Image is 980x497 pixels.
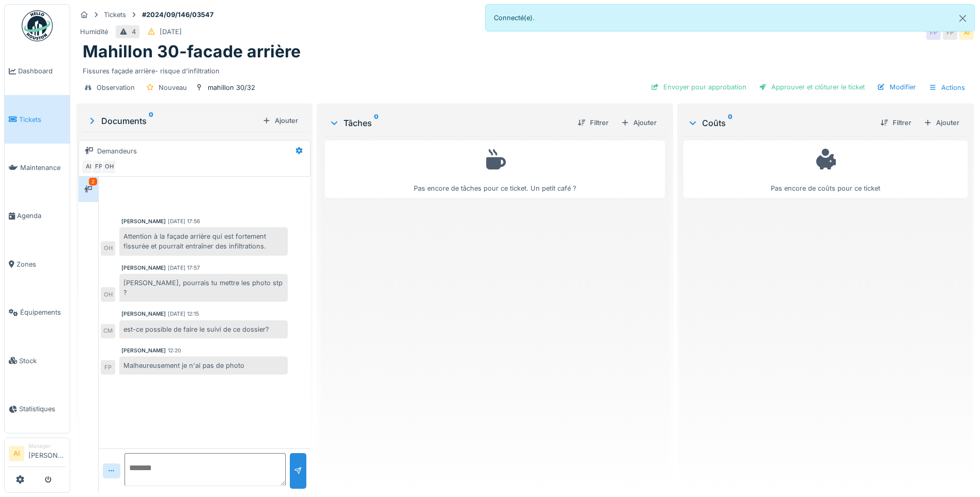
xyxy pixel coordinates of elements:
div: Envoyer pour approbation [647,80,751,94]
button: Close [951,5,974,32]
div: OH [101,241,115,256]
span: Équipements [20,307,66,317]
a: Équipements [5,288,70,336]
div: Ajouter [617,116,661,130]
div: Fissures façade arrière- risque d'infiltration [83,62,968,76]
h1: Mahillon 30-facade arrière [83,42,301,61]
img: Badge_color-CXgf-gQk.svg [22,10,53,41]
div: mahillon 30/32 [208,83,255,92]
div: Nouveau [159,83,187,92]
a: Zones [5,240,70,288]
div: Humidité [80,27,108,37]
span: Statistiques [19,404,66,414]
div: 2 [89,178,97,185]
div: AI [959,25,974,40]
div: [DATE] 17:56 [168,218,200,225]
a: Agenda [5,192,70,240]
li: [PERSON_NAME] [28,442,66,464]
sup: 0 [728,117,733,129]
div: Pas encore de tâches pour ce ticket. Un petit café ? [332,145,658,193]
div: Observation [97,83,135,92]
div: [PERSON_NAME] [121,347,166,354]
div: est-ce possible de faire le suivi de ce dossier? [119,320,288,338]
div: 12:20 [168,347,181,354]
a: AI Manager[PERSON_NAME] [9,442,66,467]
div: Pas encore de coûts pour ce ticket [690,145,961,193]
div: Tickets [104,10,126,20]
a: Dashboard [5,47,70,95]
div: Connecté(e). [485,4,975,32]
div: [PERSON_NAME], pourrais tu mettre les photo stp ? [119,274,288,302]
a: Stock [5,336,70,384]
div: Coûts [688,117,872,129]
div: AI [81,160,96,174]
span: Stock [19,356,66,366]
span: Agenda [17,211,66,221]
div: 4 [132,27,136,37]
sup: 0 [149,115,153,127]
div: Filtrer [876,116,915,130]
div: [PERSON_NAME] [121,218,166,225]
div: FP [101,360,115,375]
div: Approuver et clôturer le ticket [755,80,869,94]
div: [PERSON_NAME] [121,264,166,272]
a: Maintenance [5,144,70,192]
div: FP [926,25,941,40]
a: Tickets [5,95,70,143]
span: Dashboard [18,66,66,76]
div: Attention à la façade arrière qui est fortement fissurée et pourrait entraîner des infiltrations. [119,227,288,255]
div: [DATE] 17:57 [168,264,200,272]
div: [DATE] [160,27,182,37]
div: Modifier [873,80,920,94]
div: Documents [87,115,258,127]
span: Zones [17,259,66,269]
div: Tâches [329,117,569,129]
span: Tickets [19,115,66,125]
div: FP [943,25,957,40]
div: OH [101,287,115,302]
div: OH [102,160,116,174]
div: CM [101,324,115,338]
div: Ajouter [920,116,963,130]
div: Manager [28,442,66,450]
sup: 0 [374,117,379,129]
div: FP [91,160,106,174]
li: AI [9,446,24,461]
a: Statistiques [5,385,70,433]
div: Malheureusement je n'ai pas de photo [119,356,288,375]
div: Filtrer [573,116,613,130]
strong: #2024/09/146/03547 [138,10,217,20]
div: Demandeurs [97,146,137,156]
div: [DATE] 12:15 [168,310,199,318]
div: Ajouter [258,114,302,128]
div: [PERSON_NAME] [121,310,166,318]
span: Maintenance [20,163,66,173]
div: Actions [924,80,970,95]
